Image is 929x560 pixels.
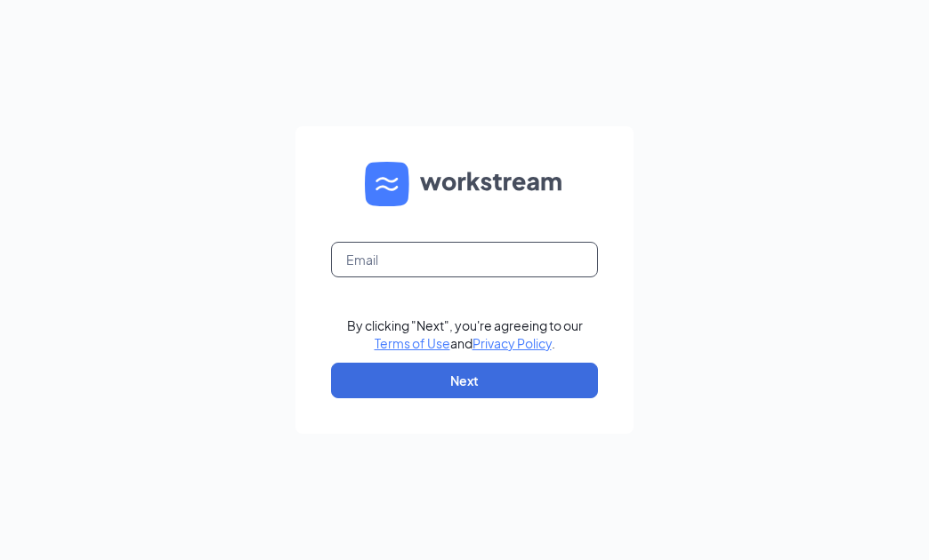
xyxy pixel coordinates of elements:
[331,363,598,398] button: Next
[473,335,552,351] a: Privacy Policy
[331,242,598,277] input: Email
[375,335,450,351] a: Terms of Use
[347,316,583,352] div: By clicking "Next", you're agreeing to our and .
[365,162,564,206] img: WS logo and Workstream text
